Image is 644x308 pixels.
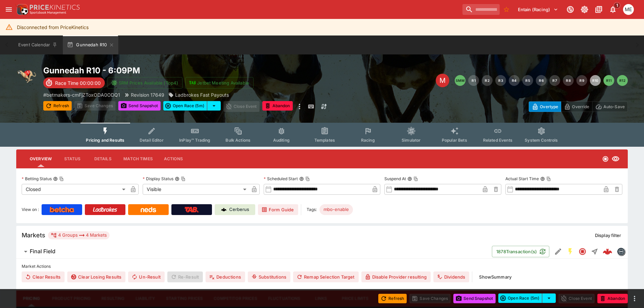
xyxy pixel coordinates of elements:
h2: Copy To Clipboard [43,65,336,76]
span: Related Events [483,138,512,143]
button: R8 [563,75,574,86]
button: R4 [509,75,520,86]
img: jetbet-logo.svg [189,79,196,86]
button: Copy To Clipboard [59,176,64,181]
span: mbo-enable [319,206,353,213]
button: Copy To Clipboard [413,176,418,181]
button: No Bookmarks [501,4,512,15]
h5: Markets [22,231,45,239]
p: Override [572,103,589,110]
svg: Closed [578,247,587,256]
a: Form Guide [258,204,298,215]
button: Suspend AtCopy To Clipboard [407,176,412,181]
button: Connected to PK [564,3,576,16]
button: 1878Transaction(s) [492,246,549,257]
button: Copy To Clipboard [181,176,186,181]
img: PriceKinetics Logo [15,3,28,16]
p: Auto-Save [603,103,625,110]
img: PriceKinetics [30,5,80,10]
button: R10 [590,75,601,86]
button: Un-Result [128,271,164,282]
div: Ladbrokes Fast Payouts [168,91,229,98]
img: Betcha [50,207,74,212]
button: Display filter [591,230,625,241]
button: Send Snapshot [118,101,161,111]
a: 433f3975-f586-4c8d-ba2b-59033bc43762 [601,245,614,258]
img: logo-cerberus--red.svg [603,247,612,256]
button: Copy To Clipboard [546,176,551,181]
div: 4 Groups 4 Markets [51,231,107,239]
div: Visible [143,184,249,195]
svg: Closed [602,156,609,162]
img: Neds [141,207,156,212]
div: 433f3975-f586-4c8d-ba2b-59033bc43762 [603,247,612,256]
span: Templates [314,138,335,143]
h6: Final Field [30,248,55,255]
button: Auto-Save [592,101,628,112]
button: Edit Detail [552,245,564,258]
button: Status [57,151,88,167]
p: Copy To Clipboard [43,91,120,98]
button: SGM Enabled [564,245,576,258]
a: Cerberus [215,204,255,215]
button: SMM [455,75,466,86]
label: View on : [22,204,39,215]
button: Actual Start TimeCopy To Clipboard [540,176,545,181]
button: ShowSummary [475,271,516,282]
button: Override [561,101,592,112]
span: Bulk Actions [225,138,251,143]
img: Ladbrokes [93,207,117,212]
nav: pagination navigation [455,75,628,86]
div: split button [498,293,556,303]
div: Disconnected from PriceKinetics [17,21,89,33]
button: Open Race (5m) [163,101,207,111]
button: Abandon [262,101,293,111]
button: Send Snapshot [453,294,496,303]
img: Sportsbook Management [30,11,66,14]
button: Dividends [433,271,469,282]
p: Scheduled Start [264,176,298,182]
button: Details [88,151,118,167]
button: SRM Prices Available (Top4) [108,77,183,89]
label: Market Actions [22,261,622,271]
button: more [630,294,639,303]
p: Suspend At [384,176,406,182]
button: more [295,101,304,112]
img: Cerberus [221,207,226,212]
span: System Controls [525,138,558,143]
button: Overtype [529,101,561,112]
button: Betting StatusCopy To Clipboard [53,176,58,181]
span: Re-Result [167,271,203,282]
span: Mark an event as closed and abandoned. [597,294,628,301]
div: Closed [22,184,128,195]
button: Abandon [597,294,628,303]
span: Popular Bets [442,138,467,143]
button: R12 [617,75,628,86]
button: Notifications [607,3,619,16]
button: Straight [589,245,601,258]
p: Actual Start Time [505,176,539,182]
p: Race Time 00:00:00 [55,79,101,87]
div: Event type filters [80,123,563,147]
span: 1 [614,2,621,9]
img: TabNZ [185,207,199,212]
button: Deductions [206,271,245,282]
button: Documentation [593,3,605,16]
button: Actions [158,151,189,167]
button: Closed [576,245,589,258]
p: Overtype [540,103,558,110]
div: Edit Meeting [436,74,449,87]
button: Display StatusCopy To Clipboard [175,176,180,181]
button: R3 [495,75,506,86]
button: R9 [576,75,587,86]
div: Betting Target: cerberus [319,204,353,215]
button: Final Field [16,245,492,258]
label: Tags: [307,204,317,215]
p: Betting Status [22,176,52,182]
button: Disable Provider resulting [361,271,431,282]
button: select merge strategy [542,293,556,303]
img: greyhound_racing.png [16,65,38,87]
button: R7 [549,75,560,86]
div: split button [163,101,221,111]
